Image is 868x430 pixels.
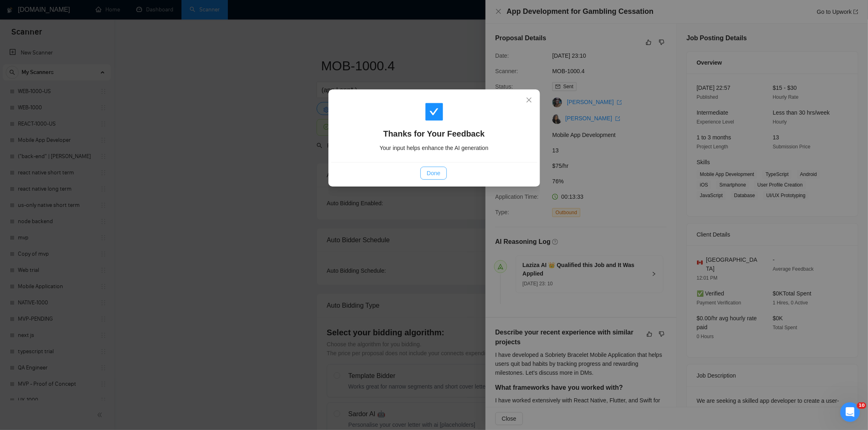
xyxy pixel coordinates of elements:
[526,97,532,103] span: close
[518,89,540,111] button: Close
[341,128,527,139] h4: Thanks for Your Feedback
[380,145,488,151] span: Your input helps enhance the AI generation
[840,402,860,422] iframe: Intercom live chat
[427,169,440,178] span: Done
[424,102,444,122] span: check-square
[857,402,866,409] span: 10
[420,167,447,180] button: Done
